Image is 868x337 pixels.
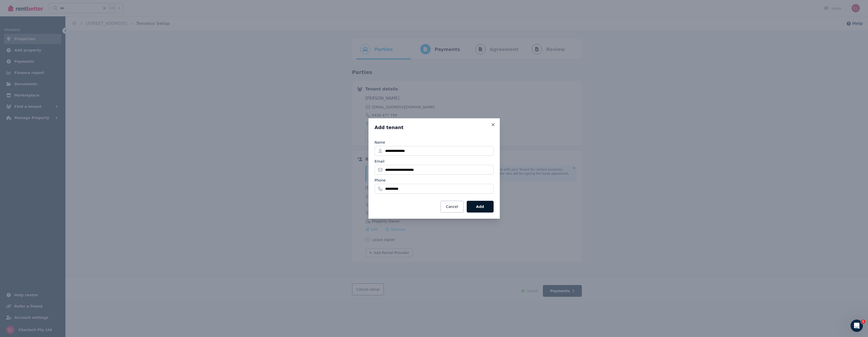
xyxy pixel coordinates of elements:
[861,320,865,324] span: 1
[375,124,494,131] h3: Add tenant
[441,201,463,213] button: Cancel
[375,178,386,183] label: Phone
[467,201,494,213] button: Add
[375,140,385,145] label: Name
[851,320,863,332] iframe: Intercom live chat
[375,159,385,164] label: Email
